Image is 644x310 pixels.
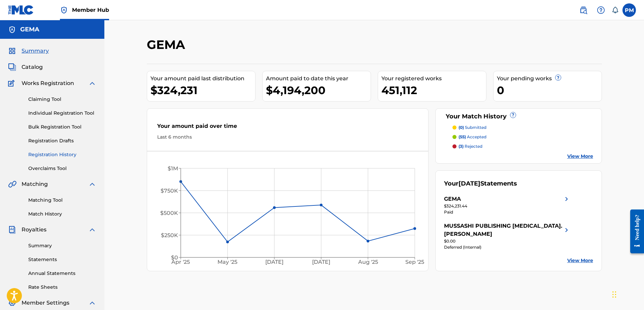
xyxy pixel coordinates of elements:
div: Your registered works [381,75,486,83]
img: MLC Logo [8,5,34,15]
h5: GEMA [20,26,39,33]
a: Annual Statements [28,270,96,277]
a: View More [567,153,593,160]
span: Matching [22,180,48,188]
img: Matching [8,180,16,188]
span: (0) [459,125,464,130]
div: $324,231.44 [444,203,571,209]
a: Matching Tool [28,197,96,204]
div: $0.00 [444,238,571,244]
div: Your Statements [444,179,517,188]
a: (55) accepted [452,134,593,140]
a: Bulk Registration Tool [28,123,96,131]
span: Summary [22,47,49,55]
img: Catalog [8,63,16,71]
a: Public Search [577,3,590,17]
div: $324,231 [150,83,255,98]
div: Notifications [612,7,618,13]
div: Paid [444,209,571,215]
a: Claiming Tool [28,96,96,103]
span: Member Settings [22,299,69,307]
iframe: Chat Widget [610,278,644,310]
div: Help [594,3,608,17]
iframe: Resource Center [625,204,644,259]
p: accepted [459,134,486,140]
tspan: [DATE] [265,259,283,265]
tspan: $0 [171,254,178,261]
img: expand [88,180,96,188]
div: Your amount paid over time [157,122,418,134]
span: (55) [459,134,466,139]
tspan: Aug '25 [358,259,378,265]
img: expand [88,79,96,87]
img: Accounts [8,26,16,34]
tspan: Sep '25 [405,259,424,265]
a: Individual Registration Tool [28,110,96,117]
img: expand [88,226,96,234]
a: CatalogCatalog [8,63,43,71]
img: Works Registration [8,79,17,87]
span: ? [555,75,561,80]
a: Registration History [28,151,96,158]
a: View More [567,257,593,264]
p: submitted [459,124,486,131]
a: MUSSASHI PUBLISHING [MEDICAL_DATA]. [PERSON_NAME]right chevron icon$0.00Deferred (Internal) [444,222,571,250]
img: right chevron icon [563,195,571,203]
tspan: $750K [161,188,178,194]
tspan: [DATE] [312,259,330,265]
div: User Menu [622,3,636,17]
span: [DATE] [459,180,480,187]
tspan: $1M [168,165,178,172]
h2: GEMA [147,37,189,52]
tspan: $500K [160,210,178,216]
div: Your Match History [444,112,593,121]
a: GEMAright chevron icon$324,231.44Paid [444,195,571,215]
img: Member Settings [8,299,16,307]
tspan: Apr '25 [171,259,190,265]
div: Amount paid to date this year [266,75,371,83]
span: Catalog [22,63,43,71]
img: expand [88,299,96,307]
div: Your amount paid last distribution [150,75,255,83]
div: Your pending works [497,75,602,83]
div: $4,194,200 [266,83,371,98]
img: search [579,6,587,14]
a: Overclaims Tool [28,165,96,172]
a: Rate Sheets [28,284,96,291]
a: Match History [28,210,96,218]
span: Member Hub [72,6,109,14]
div: GEMA [444,195,461,203]
a: Statements [28,256,96,263]
img: Top Rightsholder [60,6,68,14]
span: Works Registration [22,79,74,87]
a: Summary [28,242,96,249]
tspan: $250K [161,232,178,238]
span: (3) [459,144,464,149]
div: 0 [497,83,602,98]
img: help [597,6,605,14]
a: (3) rejected [452,143,593,149]
img: right chevron icon [563,222,571,238]
a: (0) submitted [452,124,593,131]
img: Royalties [8,226,16,234]
a: SummarySummary [8,47,49,55]
tspan: May '25 [217,259,237,265]
a: Registration Drafts [28,137,96,144]
div: Chat-Widget [610,278,644,310]
div: MUSSASHI PUBLISHING [MEDICAL_DATA]. [PERSON_NAME] [444,222,563,238]
div: 451,112 [381,83,486,98]
div: Last 6 months [157,134,418,141]
div: Deferred (Internal) [444,244,571,250]
div: Ziehen [612,284,616,305]
span: ? [510,112,516,118]
img: Summary [8,47,16,55]
p: rejected [459,143,482,149]
span: Royalties [22,226,46,234]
